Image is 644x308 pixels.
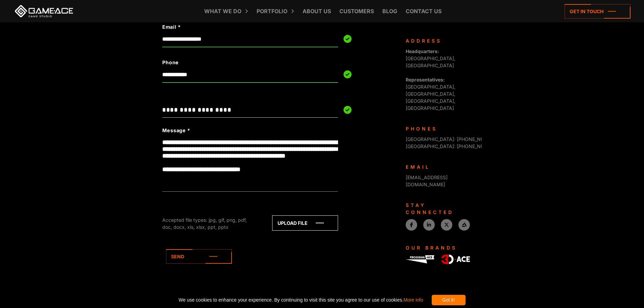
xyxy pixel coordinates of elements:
a: [EMAIL_ADDRESS][DOMAIN_NAME] [406,174,448,187]
label: Message * [162,127,190,134]
strong: Representatives: [406,77,445,82]
img: 3D-Ace [441,255,470,264]
label: Email * [162,23,303,31]
span: [GEOGRAPHIC_DATA]: [PHONE_NUMBER] [406,136,499,142]
strong: Headquarters: [406,48,439,54]
div: Accepted file types: jpg, gif, png, pdf, doc, docx, xls, xlsx, ppt, pptx [162,216,257,231]
span: [GEOGRAPHIC_DATA]: [PHONE_NUMBER] [406,143,499,149]
span: [GEOGRAPHIC_DATA], [GEOGRAPHIC_DATA], [GEOGRAPHIC_DATA], [GEOGRAPHIC_DATA] [406,77,455,111]
label: Phone [162,59,303,66]
a: Upload file [272,215,338,231]
img: Program-Ace [406,255,434,263]
div: Phones [406,125,477,132]
span: We use cookies to enhance your experience. By continuing to visit this site you agree to our use ... [178,295,423,305]
div: Got it! [432,295,466,305]
div: Our Brands [406,244,477,251]
a: Send [166,249,232,264]
span: [GEOGRAPHIC_DATA], [GEOGRAPHIC_DATA] [406,48,455,68]
a: Get in touch [565,4,630,19]
div: Email [406,163,477,170]
div: Address [406,37,477,44]
div: Stay connected [406,202,477,216]
a: More info [403,297,423,303]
